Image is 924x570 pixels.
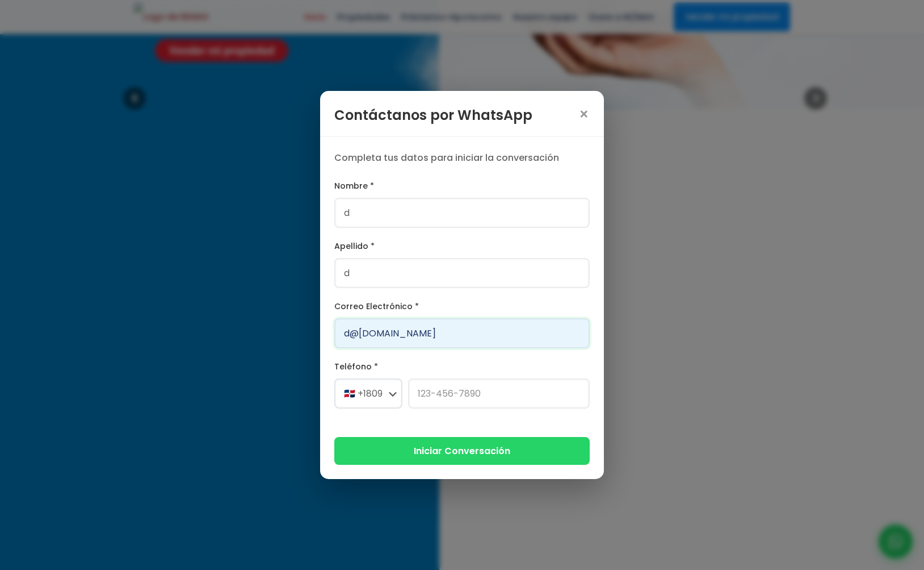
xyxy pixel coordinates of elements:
[334,299,590,314] label: Correo Electrónico *
[334,239,590,253] label: Apellido *
[334,105,532,125] h3: Contáctanos por WhatsApp
[408,378,590,409] input: 123-456-7890
[334,179,590,193] label: Nombre *
[334,360,590,374] label: Teléfono *
[334,437,590,465] button: Iniciar Conversación
[578,107,590,123] span: ×
[334,151,590,165] p: Completa tus datos para iniciar la conversación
